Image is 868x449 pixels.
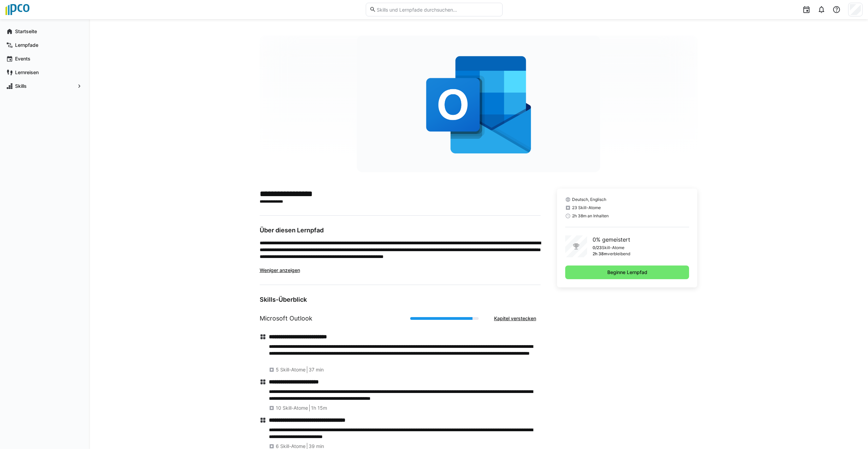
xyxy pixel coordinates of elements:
[260,267,300,273] span: Weniger anzeigen
[376,6,498,13] input: Skills und Lernpfade durchsuchen…
[593,235,630,244] p: 0% gemeistert
[260,296,541,303] h3: Skills-Überblick
[260,227,541,234] h3: Über diesen Lernpfad
[493,315,537,322] span: Kapitel verstecken
[260,314,312,323] h1: Microsoft Outlook
[572,205,601,210] span: 23 Skill-Atome
[602,245,624,250] p: Skill-Atome
[572,213,609,219] span: 2h 38m an Inhalten
[608,251,630,257] p: verbleibend
[593,245,602,250] p: 0/23
[593,251,608,257] p: 2h 38m
[606,269,648,276] span: Beginne Lernpfad
[490,312,541,325] button: Kapitel verstecken
[565,266,689,279] button: Beginne Lernpfad
[309,366,324,373] span: 37 min
[572,197,606,202] span: Deutsch, Englisch
[311,405,327,411] span: 1h 15m
[276,366,306,373] span: 5 Skill-Atome
[276,405,308,411] span: 10 Skill-Atome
